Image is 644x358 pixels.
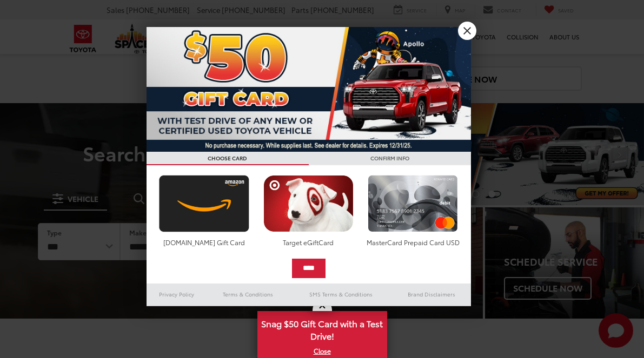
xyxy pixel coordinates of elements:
div: [DOMAIN_NAME] Gift Card [156,238,252,247]
a: SMS Terms & Conditions [290,288,392,301]
img: mastercard.png [365,175,461,232]
h3: CONFIRM INFO [309,152,471,165]
img: targetcard.png [261,175,356,232]
div: Target eGiftCard [261,238,356,247]
div: MasterCard Prepaid Card USD [365,238,461,247]
a: Privacy Policy [147,288,207,301]
span: Snag $50 Gift Card with a Test Drive! [258,312,386,345]
img: amazoncard.png [156,175,252,232]
a: Brand Disclaimers [392,288,471,301]
img: 53411_top_152338.jpg [147,27,471,152]
a: Terms & Conditions [207,288,289,301]
h3: CHOOSE CARD [147,152,309,165]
